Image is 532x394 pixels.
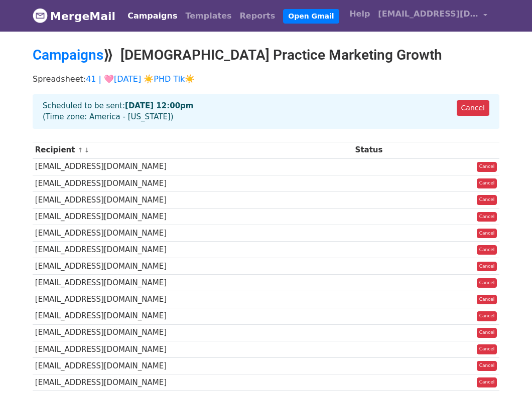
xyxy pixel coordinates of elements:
td: [EMAIL_ADDRESS][DOMAIN_NAME] [33,341,353,357]
p: Spreadsheet: [33,74,499,84]
a: Templates [181,6,235,26]
td: [EMAIL_ADDRESS][DOMAIN_NAME] [33,191,353,208]
td: [EMAIL_ADDRESS][DOMAIN_NAME] [33,357,353,374]
td: [EMAIL_ADDRESS][DOMAIN_NAME] [33,242,353,258]
a: Cancel [457,100,489,116]
td: [EMAIL_ADDRESS][DOMAIN_NAME] [33,324,353,341]
a: Open Gmail [283,9,339,24]
a: Cancel [477,245,497,255]
div: Scheduled to be sent: (Time zone: America - [US_STATE]) [33,94,499,129]
a: Cancel [477,162,497,172]
a: Cancel [477,262,497,272]
a: Cancel [477,377,497,387]
a: Cancel [477,212,497,222]
td: [EMAIL_ADDRESS][DOMAIN_NAME] [33,291,353,308]
td: [EMAIL_ADDRESS][DOMAIN_NAME] [33,374,353,390]
td: [EMAIL_ADDRESS][DOMAIN_NAME] [33,308,353,324]
td: [EMAIL_ADDRESS][DOMAIN_NAME] [33,158,353,175]
img: MergeMail logo [33,8,48,23]
h2: ⟫ [DEMOGRAPHIC_DATA] Practice Marketing Growth [33,47,499,64]
a: Cancel [477,295,497,305]
a: 41 | 🩷[DATE] ☀️PHD Tik☀️ [86,74,195,84]
a: Cancel [477,195,497,205]
strong: [DATE] 12:00pm [125,101,193,110]
a: MergeMail [33,6,115,27]
td: [EMAIL_ADDRESS][DOMAIN_NAME] [33,175,353,191]
a: Help [345,4,374,24]
a: Reports [236,6,280,26]
span: [EMAIL_ADDRESS][DOMAIN_NAME] [378,8,478,20]
a: Cancel [477,278,497,288]
a: [EMAIL_ADDRESS][DOMAIN_NAME] [374,4,491,28]
th: Status [353,142,429,158]
a: ↓ [84,146,89,154]
th: Recipient [33,142,353,158]
a: Cancel [477,361,497,371]
a: Cancel [477,311,497,321]
td: [EMAIL_ADDRESS][DOMAIN_NAME] [33,208,353,225]
a: Campaigns [123,6,181,26]
a: Campaigns [33,47,103,63]
a: Cancel [477,178,497,188]
a: Cancel [477,344,497,354]
td: [EMAIL_ADDRESS][DOMAIN_NAME] [33,275,353,291]
a: Cancel [477,328,497,338]
a: Cancel [477,229,497,239]
td: [EMAIL_ADDRESS][DOMAIN_NAME] [33,258,353,275]
a: ↑ [78,146,83,154]
td: [EMAIL_ADDRESS][DOMAIN_NAME] [33,225,353,242]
